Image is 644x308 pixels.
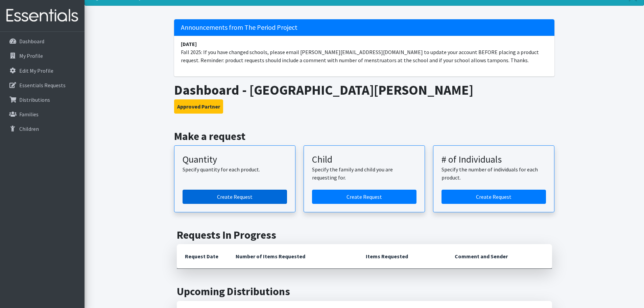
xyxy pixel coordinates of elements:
[174,36,554,68] li: Fall 2025: If you have changed schools, please email [PERSON_NAME][EMAIL_ADDRESS][DOMAIN_NAME] to...
[3,78,82,92] a: Essentials Requests
[312,154,416,165] h3: Child
[442,190,546,204] a: Create a request by number of individuals
[3,93,82,106] a: Distributions
[3,49,82,63] a: My Profile
[3,64,82,77] a: Edit My Profile
[19,111,39,118] p: Families
[19,82,66,89] p: Essentials Requests
[183,165,287,173] p: Specify quantity for each product.
[177,244,228,269] th: Request Date
[174,99,223,114] button: Approved Partner
[181,41,197,47] strong: [DATE]
[312,190,416,204] a: Create a request for a child or family
[3,122,82,136] a: Children
[442,154,546,165] h3: # of Individuals
[177,285,552,298] h2: Upcoming Distributions
[183,154,287,165] h3: Quantity
[442,165,546,182] p: Specify the number of individuals for each product.
[3,108,82,121] a: Families
[228,244,358,269] th: Number of Items Requested
[19,38,44,45] p: Dashboard
[177,229,552,241] h2: Requests In Progress
[19,125,39,132] p: Children
[183,190,287,204] a: Create a request by quantity
[312,165,416,182] p: Specify the family and child you are requesting for.
[358,244,447,269] th: Items Requested
[3,4,82,27] img: HumanEssentials
[3,34,82,48] a: Dashboard
[19,67,53,74] p: Edit My Profile
[19,96,50,103] p: Distributions
[174,82,554,98] h1: Dashboard - [GEOGRAPHIC_DATA][PERSON_NAME]
[19,52,43,59] p: My Profile
[174,19,554,36] h5: Announcements from The Period Project
[174,130,554,143] h2: Make a request
[447,244,552,269] th: Comment and Sender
